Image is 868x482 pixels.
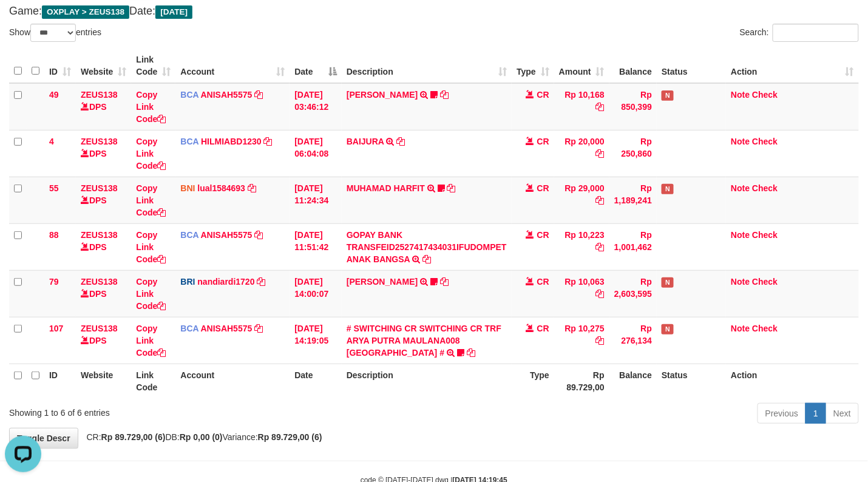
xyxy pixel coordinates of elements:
[136,137,166,171] a: Copy Link Code
[76,317,131,364] td: DPS
[537,183,549,193] span: CR
[136,277,166,311] a: Copy Link Code
[596,195,605,205] a: Copy Rp 29,000 to clipboard
[752,137,778,146] a: Check
[180,324,198,333] span: BCA
[5,5,41,41] button: Open LiveChat chat widget
[9,24,101,42] label: Show entries
[76,223,131,270] td: DPS
[347,230,507,264] a: GOPAY BANK TRANSFEID2527417434031IFUDOMPET ANAK BANGSA
[752,230,778,240] a: Check
[752,90,778,100] a: Check
[290,270,342,317] td: [DATE] 14:00:07
[537,324,549,333] span: CR
[155,5,192,19] span: [DATE]
[81,230,118,240] a: ZEUS138
[49,137,54,146] span: 4
[396,137,405,146] a: Copy BAIJURA to clipboard
[101,432,166,442] strong: Rp 89.729,00 (6)
[44,49,76,83] th: ID: activate to sort column ascending
[131,364,175,398] th: Link Code
[440,90,449,100] a: Copy INA PAUJANAH to clipboard
[726,49,859,83] th: Action: activate to sort column ascending
[440,277,449,287] a: Copy DANA ABIYANROFIFS to clipboard
[290,223,342,270] td: [DATE] 11:51:42
[342,49,512,83] th: Description: activate to sort column ascending
[342,364,512,398] th: Description
[180,230,198,240] span: BCA
[131,49,175,83] th: Link Code: activate to sort column ascending
[554,130,609,177] td: Rp 20,000
[136,324,166,358] a: Copy Link Code
[257,277,266,287] a: Copy nandiardi1720 to clipboard
[197,277,254,287] a: nandiardi1720
[49,183,59,193] span: 55
[264,137,273,146] a: Copy HILMIABD1230 to clipboard
[596,242,605,252] a: Copy Rp 10,223 to clipboard
[180,183,195,193] span: BNI
[752,324,778,333] a: Check
[49,90,59,100] span: 49
[662,90,674,101] span: Has Note
[9,5,859,18] h4: Game: Date:
[290,177,342,223] td: [DATE] 11:24:34
[136,230,166,264] a: Copy Link Code
[76,364,131,398] th: Website
[136,90,166,124] a: Copy Link Code
[76,49,131,83] th: Website: activate to sort column ascending
[740,24,859,42] label: Search:
[254,324,263,333] a: Copy ANISAH5575 to clipboard
[290,130,342,177] td: [DATE] 06:04:08
[609,177,657,223] td: Rp 1,189,241
[201,90,253,100] a: ANISAH5575
[609,83,657,131] td: Rp 850,399
[76,270,131,317] td: DPS
[76,177,131,223] td: DPS
[609,317,657,364] td: Rp 276,134
[30,24,76,42] select: Showentries
[609,130,657,177] td: Rp 250,860
[81,277,118,287] a: ZEUS138
[512,364,554,398] th: Type
[805,403,826,424] a: 1
[773,24,859,42] input: Search:
[201,137,262,146] a: HILMIABD1230
[554,317,609,364] td: Rp 10,275
[290,49,342,83] th: Date: activate to sort column descending
[44,364,76,398] th: ID
[180,90,198,100] span: BCA
[657,364,726,398] th: Status
[609,49,657,83] th: Balance
[81,183,118,193] a: ZEUS138
[347,277,418,287] a: [PERSON_NAME]
[554,223,609,270] td: Rp 10,223
[596,336,605,345] a: Copy Rp 10,275 to clipboard
[180,277,195,287] span: BRI
[49,230,59,240] span: 88
[537,137,549,146] span: CR
[49,324,63,333] span: 107
[290,83,342,131] td: [DATE] 03:46:12
[596,149,605,158] a: Copy Rp 20,000 to clipboard
[731,183,750,193] a: Note
[201,230,253,240] a: ANISAH5575
[657,49,726,83] th: Status
[554,49,609,83] th: Amount: activate to sort column ascending
[554,177,609,223] td: Rp 29,000
[201,324,253,333] a: ANISAH5575
[752,277,778,287] a: Check
[9,402,353,419] div: Showing 1 to 6 of 6 entries
[726,364,859,398] th: Action
[254,230,263,240] a: Copy ANISAH5575 to clipboard
[76,130,131,177] td: DPS
[42,5,129,19] span: OXPLAY > ZEUS138
[731,230,750,240] a: Note
[512,49,554,83] th: Type: activate to sort column ascending
[258,432,322,442] strong: Rp 89.729,00 (6)
[752,183,778,193] a: Check
[731,137,750,146] a: Note
[596,102,605,112] a: Copy Rp 10,168 to clipboard
[175,364,290,398] th: Account
[81,90,118,100] a: ZEUS138
[609,223,657,270] td: Rp 1,001,462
